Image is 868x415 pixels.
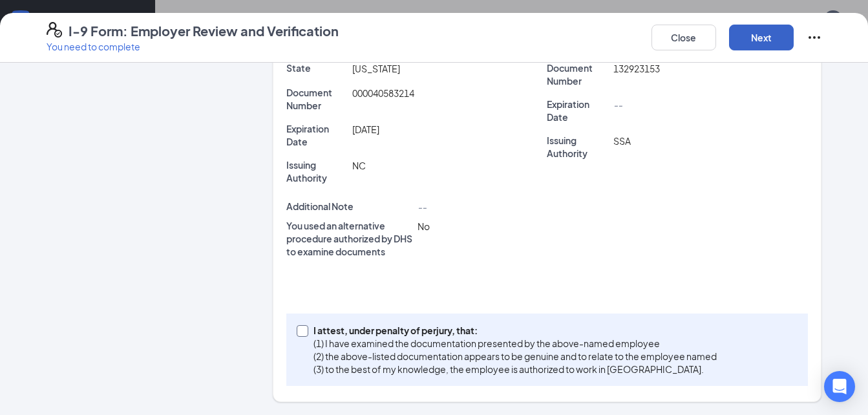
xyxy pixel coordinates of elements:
span: 000040583214 [352,87,414,99]
p: Issuing Authority [547,134,608,160]
span: 132923153 [613,63,660,74]
button: Close [651,25,716,50]
svg: Ellipses [807,30,822,45]
p: (3) to the best of my knowledge, the employee is authorized to work in [GEOGRAPHIC_DATA]. [313,363,717,376]
button: Next [729,25,794,50]
span: No [418,220,430,232]
p: Document Number [286,86,348,112]
svg: FormI9EVerifyIcon [47,22,62,37]
p: (2) the above-listed documentation appears to be genuine and to relate to the employee named [313,350,717,363]
div: Open Intercom Messenger [824,371,855,402]
p: State [286,61,348,74]
p: I attest, under penalty of perjury, that: [313,324,717,337]
span: -- [613,99,622,111]
p: Additional Note [286,200,413,213]
p: Expiration Date [547,98,608,123]
span: [DATE] [352,123,379,135]
p: (1) I have examined the documentation presented by the above-named employee [313,337,717,350]
p: You used an alternative procedure authorized by DHS to examine documents [286,219,413,258]
h4: I-9 Form: Employer Review and Verification [69,22,339,40]
span: SSA [613,135,631,147]
p: Document Number [547,61,608,87]
p: You need to complete [47,40,339,53]
span: [US_STATE] [352,63,400,74]
span: -- [418,201,427,213]
span: NC [352,160,366,171]
p: Expiration Date [286,122,348,148]
p: Issuing Authority [286,158,348,184]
